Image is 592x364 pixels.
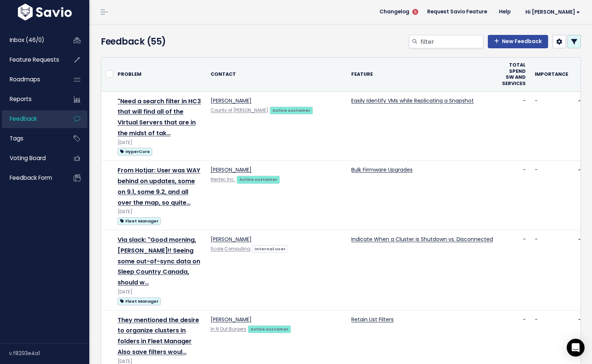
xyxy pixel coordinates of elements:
span: Hi [PERSON_NAME] [525,9,580,15]
strong: Active customer [239,176,278,182]
span: Changelog [380,9,409,14]
a: Indicate When a Cluster is Shutdown vs. Disconnected [351,235,493,243]
strong: Internal user [255,246,286,252]
a: In N Out Burgers [211,326,246,332]
a: Hi [PERSON_NAME] [516,6,586,18]
a: Fleet Manager [118,296,161,306]
a: Internal user [252,245,288,252]
a: [PERSON_NAME] [211,316,252,323]
a: Fleet Manager [118,216,161,225]
th: Contact [206,58,347,91]
a: From Hotjar: User was WAY behind on updates, some on 9.1, some 9.2, and all over the map, so quite… [118,166,200,207]
span: 5 [412,9,418,15]
a: Reports [2,91,62,108]
span: Feedback [10,115,37,123]
span: Inbox (46/0) [10,36,44,44]
a: County of [PERSON_NAME] [211,107,268,113]
a: Roadmaps [2,71,62,88]
a: Easily Identify VMs while Replicating a Snapshot [351,97,474,104]
span: Feature Requests [10,56,59,64]
a: Feedback form [2,169,62,186]
a: They mentioned the desire to organize clusters in folders in Fleet Manager Also save filters woul… [118,316,199,356]
td: - [530,161,573,230]
img: logo-white.9d6f32f41409.svg [16,4,74,20]
span: Fleet Manager [118,217,161,225]
a: Feature Requests [2,51,62,68]
strong: Active customer [250,326,289,332]
h4: Feedback (55) [101,35,253,48]
th: Importance [530,58,573,91]
span: Fleet Manager [118,298,161,305]
a: Bulk Firmware Upgrades [351,166,413,173]
input: Search feedback... [420,35,483,48]
span: Reports [10,95,32,103]
td: - [530,91,573,161]
a: Tags [2,130,62,147]
span: Voting Board [10,154,46,162]
span: HyperCore [118,148,152,156]
a: Nevtec Inc. [211,176,235,182]
a: New Feedback [488,35,548,48]
div: [DATE] [118,139,202,147]
a: Active customer [248,325,291,332]
td: - [530,230,573,311]
a: Active customer [270,106,313,114]
div: [DATE] [118,208,202,216]
span: Feedback form [10,174,52,182]
a: Voting Board [2,150,62,167]
a: Active customer [237,175,280,183]
a: Retain List Filters [351,316,394,323]
a: Help [493,6,516,17]
th: Problem [113,58,206,91]
a: Feedback [2,110,62,127]
a: "Need a search filter in HC3 that will find all of the Virtual Servers that are in the midst of tak… [118,97,201,137]
span: Roadmaps [10,75,40,83]
strong: Active customer [272,107,311,113]
a: HyperCore [118,147,152,156]
th: Feature [347,58,497,91]
a: Via slack: "Good morning, [PERSON_NAME]!! Seeing some out-of-sync data on Sleep Country Canada, s... [118,235,200,287]
a: Scale Computing [211,246,250,252]
div: Open Intercom Messenger [567,339,585,357]
span: Tags [10,134,23,142]
a: [PERSON_NAME] [211,166,252,173]
div: [DATE] [118,288,202,296]
a: Request Savio Feature [421,6,493,17]
a: Inbox (46/0) [2,32,62,49]
td: - [497,91,530,161]
a: [PERSON_NAME] [211,235,252,243]
div: v.f8293e4a1 [9,344,89,363]
td: - [497,230,530,311]
th: Total Spend SW and Services [497,58,530,91]
a: [PERSON_NAME] [211,97,252,104]
td: - [497,161,530,230]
